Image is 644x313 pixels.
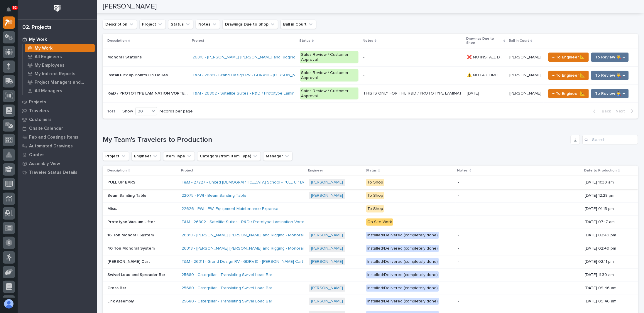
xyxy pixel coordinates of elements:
tr: R&D / PROTOTYPE LAMINATION VORTEX LIFTERR&D / PROTOTYPE LAMINATION VORTEX LIFTER T&M - 26802 - Sa... [103,85,638,103]
p: Misc. [107,205,118,211]
div: Installed/Delivered (completely done) [366,245,439,252]
p: Link Assembly [107,298,135,304]
span: ← To Engineer 📐 [552,72,585,79]
p: All Engineers [35,54,62,60]
a: Automated Drawings [18,142,97,150]
a: T&M - 26802 - Satellite Suites - R&D / Prototype Lamination Vortex Vacuum Lifter [192,91,344,96]
button: ← To Engineer 📐 [548,71,589,80]
div: - [458,233,459,238]
tr: Link AssemblyLink Assembly 25680 - Caterpillar - Translating Swivel Load Bar [PERSON_NAME] Instal... [103,295,638,308]
a: T&M - 26311 - Grand Design RV - GDRV10 - [PERSON_NAME] Cart [182,259,303,264]
p: Drawings Due to Shop [466,36,502,46]
a: T&M - 26311 - Grand Design RV - GDRV10 - [PERSON_NAME] Cart [192,73,314,78]
a: [PERSON_NAME] [311,259,343,264]
div: Sales Review / Customer Approval [300,51,359,63]
p: Description [107,167,127,174]
a: [PERSON_NAME] [311,299,343,304]
div: Installed/Delivered (completely done) [366,232,439,239]
p: Install Pick up Points On Dollies [107,72,169,78]
div: On-Site Work [366,218,393,226]
div: Installed/Delivered (completely done) [366,258,439,265]
div: Installed/Delivered (completely done) [366,298,439,305]
button: Back [589,109,613,114]
tr: Monorail StationsMonorail Stations 26318 - [PERSON_NAME] [PERSON_NAME] and Rigging - Monorail Sys... [103,48,638,66]
button: Drawings Due to Shop [222,20,278,29]
p: Swivel Load and Spreader Bar [107,271,166,277]
a: Customers [18,115,97,124]
a: My Work [18,35,97,44]
div: - [458,180,459,185]
button: users-avatar [3,298,15,310]
button: Project [103,152,129,161]
div: To Shop [366,179,384,186]
p: 1 of 1 [103,104,120,119]
a: Fab and Coatings Items [18,133,97,142]
p: Projects [29,100,46,105]
p: Prototype Vacuum Lifter [107,218,156,225]
p: My Work [35,46,53,51]
a: All Engineers [23,53,97,61]
a: My Employees [23,61,97,69]
a: T&M - 27227 - United [DEMOGRAPHIC_DATA] School - PULL UP BARS [182,180,311,185]
button: ← To Engineer 📐 [548,53,589,62]
p: Traveler Status Details [29,170,77,175]
button: To Review 👨‍🏭 → [591,89,629,98]
a: [PERSON_NAME] [311,193,343,198]
a: 26318 - [PERSON_NAME] [PERSON_NAME] and Rigging - Monorail Systems [182,233,322,238]
p: Status [366,167,377,174]
tr: 40 Ton Monorail System40 Ton Monorail System 26318 - [PERSON_NAME] [PERSON_NAME] and Rigging - Mo... [103,242,638,255]
button: To Review 👨‍🏭 → [591,53,629,62]
h1: My Team's Travelers to Production [103,136,568,144]
a: Projects [18,97,97,106]
p: [PERSON_NAME] Cart [107,258,151,264]
p: Description [107,38,127,44]
button: Next [613,109,638,114]
p: Project [192,38,204,44]
tr: Cross BarCross Bar 25680 - Caterpillar - Translating Swivel Load Bar [PERSON_NAME] Installed/Deli... [103,282,638,295]
div: - [458,299,459,304]
span: Next [616,109,628,114]
button: Notifications [3,4,15,16]
p: Customers [29,117,52,122]
h2: [PERSON_NAME] [103,2,157,11]
button: Project [139,20,166,29]
button: Status [168,20,193,29]
tr: Swivel Load and Spreader BarSwivel Load and Spreader Bar 25680 - Caterpillar - Translating Swivel... [103,268,638,282]
div: 02. Projects [22,24,52,31]
a: 22626 - PWI - PWI Equipment Maintenance Expense [182,206,278,211]
p: 62 [13,6,17,10]
a: [PERSON_NAME] [311,286,343,291]
p: ❌ NO INSTALL DATE! [467,54,506,60]
button: Ball in Court [280,20,316,29]
p: [DATE] 01:15 pm [585,206,629,211]
p: [DATE] 09:46 am [585,286,629,291]
p: Fab and Coatings Items [29,135,78,140]
p: Onsite Calendar [29,126,63,131]
p: PULL UP BARS [107,179,137,185]
a: Assembly View [18,159,97,168]
div: Sales Review / Customer Approval [300,87,359,100]
tr: Prototype Vacuum LifterPrototype Vacuum Lifter T&M - 26802 - Satellite Suites - R&D / Prototype L... [103,216,638,229]
p: [DATE] 02:49 pm [585,246,629,251]
p: Beam Sanding Table [107,192,148,198]
span: To Review 👨‍🏭 → [595,54,625,61]
tr: Beam Sanding TableBeam Sanding Table 22075 - PWI - Beam Sanding Table [PERSON_NAME] To Shop- [DAT... [103,189,638,202]
p: [DATE] 02:49 pm [585,233,629,238]
p: Date to Production [584,167,617,174]
p: Automated Drawings [29,144,73,149]
a: 25680 - Caterpillar - Translating Swivel Load Bar [182,272,272,277]
div: Search [582,135,638,144]
tr: 16 Ton Monorail System16 Ton Monorail System 26318 - [PERSON_NAME] [PERSON_NAME] and Rigging - Mo... [103,229,638,242]
span: To Review 👨‍🏭 → [595,90,625,97]
p: [DATE] 12:28 pm [585,193,629,198]
p: Status [299,38,310,44]
p: [DATE] 11:30 am [585,272,629,277]
img: Workspace Logo [52,3,63,14]
p: [PERSON_NAME] [509,90,542,96]
div: - [458,259,459,264]
p: All Managers [35,88,62,94]
div: 30 [136,108,150,115]
p: [DATE] 07:17 am [585,220,629,225]
p: 16 Ton Monorail System [107,232,155,238]
div: - [363,73,364,78]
